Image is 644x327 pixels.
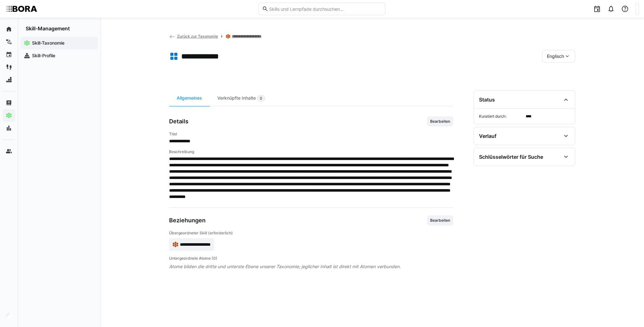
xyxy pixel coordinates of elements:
[479,96,495,103] div: Status
[430,119,451,124] span: Bearbeiten
[427,215,453,225] button: Bearbeiten
[169,256,453,261] h4: Untergeordnete Atome (0)
[169,149,453,154] h4: Beschreibung
[479,114,523,119] span: Kuratiert durch:
[260,96,262,101] span: 0
[169,90,210,106] div: Allgemeines
[169,231,453,236] h4: Übergeordneter Skill (erforderlich)
[177,34,218,39] span: Zurück zur Taxonomie
[169,263,453,270] span: Atome bilden die dritte und unterste Ebene unserer Taxonomie; jeglicher Inhalt ist direkt mit Ato...
[479,133,496,139] div: Verlauf
[268,6,382,12] input: Skills und Lernpfade durchsuchen…
[169,118,188,125] h3: Details
[169,132,453,137] h4: Titel
[210,90,273,106] div: Verknüpfte Inhalte
[169,34,218,39] a: Zurück zur Taxonomie
[547,53,564,59] span: Englisch
[427,116,453,126] button: Bearbeiten
[430,218,451,223] span: Bearbeiten
[479,154,543,160] div: Schlüsselwörter für Suche
[169,217,206,224] h3: Beziehungen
